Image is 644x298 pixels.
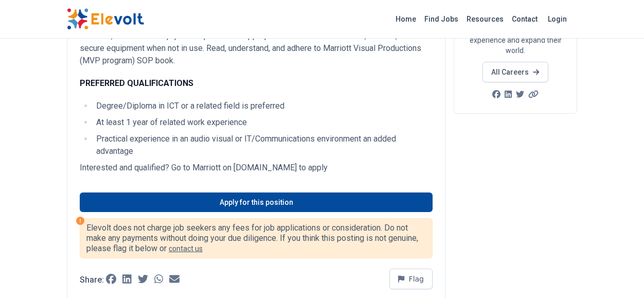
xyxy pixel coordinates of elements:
a: Home [391,11,420,27]
a: All Careers [482,62,548,82]
p: Interested and qualified? Go to Marriott on [DOMAIN_NAME] to apply [80,162,433,174]
a: Contact [508,11,542,27]
strong: PREFERRED QUALIFICATIONS [80,78,193,88]
p: Share: [80,276,104,284]
img: Elevolt [67,8,144,30]
p: Elevolt does not charge job seekers any fees for job applications or consideration. Do not make a... [86,223,426,254]
li: At least 1 year of related work experience [93,116,433,129]
a: contact us [169,244,203,253]
button: Flag [389,269,433,289]
a: Apply for this position [80,192,433,212]
a: Resources [462,11,508,27]
a: Find Jobs [420,11,462,27]
li: Degree/Diploma in ICT or a related field is preferred [93,100,433,112]
li: Practical experience in an audio visual or IT/Communications environment an added advantage [93,133,433,157]
a: Login [542,9,573,29]
iframe: Chat Widget [593,249,644,298]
